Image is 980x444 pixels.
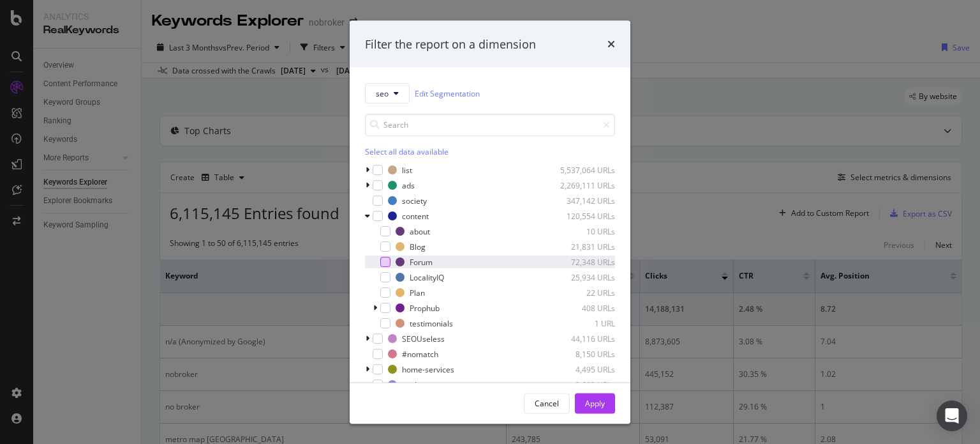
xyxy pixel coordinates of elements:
div: LocalityIQ [410,272,444,282]
div: list [402,164,412,175]
div: SEOUseless [402,333,445,344]
div: 408 URLs [553,302,615,313]
button: Cancel [524,393,570,413]
div: packers-movers [402,379,459,390]
div: home-services [402,364,454,374]
div: 4,495 URLs [553,364,615,374]
div: Select all data available [365,146,615,157]
div: 25,934 URLs [553,272,615,282]
div: 5,537,064 URLs [553,164,615,175]
div: society [402,195,427,206]
div: 21,831 URLs [553,241,615,252]
div: 72,348 URLs [553,256,615,267]
button: seo [365,83,410,103]
div: times [607,36,615,52]
div: ads [402,180,415,190]
div: 1 URL [553,318,615,328]
div: 3,693 URLs [553,379,615,390]
a: Edit Segmentation [415,86,480,100]
div: testimonials [410,318,453,328]
div: 347,142 URLs [553,195,615,206]
div: Filter the report on a dimension [365,36,536,52]
div: Forum [410,256,433,267]
div: modal [350,20,630,424]
div: content [402,210,429,221]
span: seo [376,88,389,98]
div: Blog [410,241,426,252]
div: Open Intercom Messenger [937,401,967,431]
div: 22 URLs [553,287,615,298]
div: Cancel [535,397,559,408]
div: #nomatch [402,348,438,359]
div: 10 URLs [553,226,615,236]
div: 2,269,111 URLs [553,180,615,190]
div: 44,116 URLs [553,333,615,344]
input: Search [365,114,615,136]
button: Apply [575,393,615,413]
div: Apply [585,397,605,408]
div: 8,150 URLs [553,348,615,359]
div: Plan [410,287,425,298]
div: 120,554 URLs [553,210,615,221]
div: Prophub [410,302,440,313]
div: about [410,226,430,236]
